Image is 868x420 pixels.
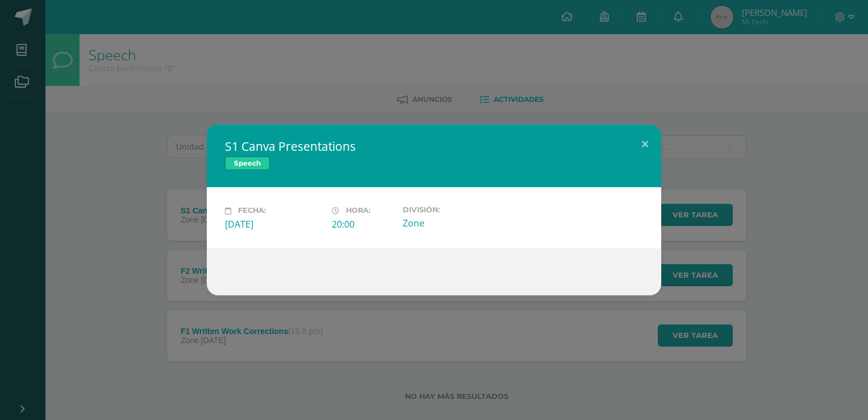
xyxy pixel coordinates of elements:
h2: S1 Canva Presentations [225,138,643,154]
span: Hora: [346,207,370,215]
span: Fecha: [238,207,266,215]
div: 20:00 [332,218,394,230]
label: División: [403,205,500,214]
span: Speech [225,157,270,170]
div: Zone [403,217,500,229]
button: Close (Esc) [629,125,661,163]
div: [DATE] [225,218,323,230]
